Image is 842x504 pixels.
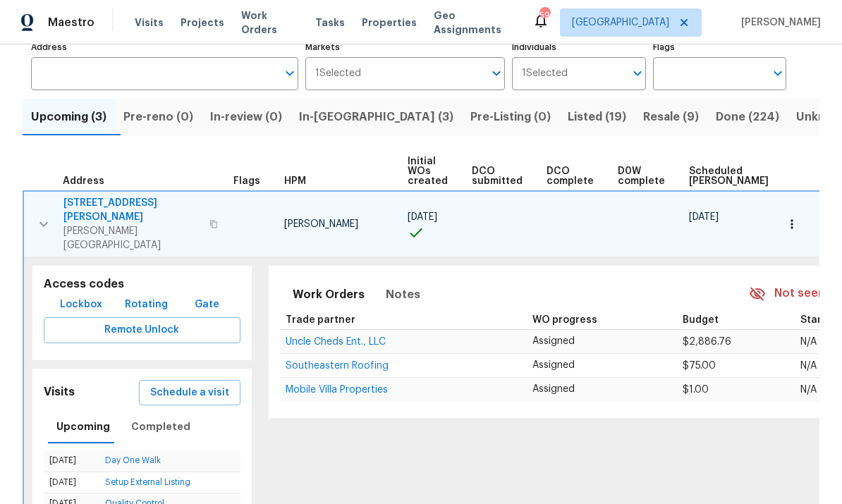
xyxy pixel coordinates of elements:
span: [DATE] [689,212,719,222]
span: [STREET_ADDRESS][PERSON_NAME] [63,196,201,224]
button: Open [628,63,647,83]
span: N/A [800,385,817,395]
span: Listed (19) [568,107,626,127]
td: [DATE] [44,472,99,493]
span: [PERSON_NAME] [284,219,358,229]
div: 59 [539,8,549,23]
button: Open [280,63,300,83]
span: Trade partner [286,315,355,325]
span: Budget [683,315,719,325]
span: Work Orders [293,285,365,305]
h5: Access codes [44,277,240,292]
a: Southeastern Roofing [286,362,389,370]
span: WO progress [532,315,597,325]
span: Properties [362,16,417,30]
span: Uncle Cheds Ent., LLC [286,337,386,347]
span: Start [800,315,826,325]
span: Southeastern Roofing [286,361,389,371]
p: Assigned [532,382,671,397]
span: $1.00 [683,385,709,395]
span: D0W complete [618,166,665,186]
span: Flags [233,176,260,186]
button: Remote Unlock [44,317,240,343]
span: N/A [800,361,817,371]
span: [PERSON_NAME] [736,16,821,30]
span: [GEOGRAPHIC_DATA] [572,16,669,30]
span: Upcoming (3) [31,107,106,127]
td: [DATE] [44,450,99,472]
label: Flags [653,43,786,51]
span: Pre-reno (0) [123,107,193,127]
span: In-review (0) [210,107,282,127]
p: Assigned [532,358,671,373]
a: Mobile Villa Properties [286,386,388,394]
span: N/A [800,337,817,347]
span: Upcoming [56,418,110,436]
span: Pre-Listing (0) [470,107,551,127]
span: In-[GEOGRAPHIC_DATA] (3) [299,107,453,127]
span: $2,886.76 [683,337,731,347]
a: Setup External Listing [105,478,190,486]
span: Projects [181,16,224,30]
label: Markets [305,43,506,51]
span: Remote Unlock [55,321,229,339]
span: Scheduled [PERSON_NAME] [689,166,769,186]
label: Address [31,43,298,51]
span: [PERSON_NAME][GEOGRAPHIC_DATA] [63,224,201,252]
span: Tasks [315,18,345,27]
span: Mobile Villa Properties [286,385,388,395]
span: Work Orders [241,8,298,37]
button: Gate [184,292,229,318]
p: Assigned [532,334,671,349]
span: Geo Assignments [434,8,515,37]
span: HPM [284,176,306,186]
span: 1 Selected [315,68,361,80]
button: Schedule a visit [139,380,240,406]
span: DCO submitted [472,166,523,186]
span: Done (224) [716,107,779,127]
span: Maestro [48,16,94,30]
span: 1 Selected [522,68,568,80]
span: Notes [386,285,420,305]
button: Open [768,63,788,83]
span: Rotating [125,296,168,314]
span: Address [63,176,104,186]
a: Day One Walk [105,456,161,465]
span: Initial WOs created [408,156,448,186]
span: Gate [190,296,224,314]
button: Lockbox [54,292,108,318]
span: Visits [135,16,164,30]
span: $75.00 [683,361,716,371]
span: Resale (9) [643,107,699,127]
button: Rotating [119,292,173,318]
a: Uncle Cheds Ent., LLC [286,338,386,346]
span: [DATE] [408,212,437,222]
span: DCO complete [547,166,594,186]
label: Individuals [512,43,645,51]
span: Schedule a visit [150,384,229,402]
h5: Visits [44,385,75,400]
button: Open [487,63,506,83]
span: Lockbox [60,296,102,314]
span: Completed [131,418,190,436]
